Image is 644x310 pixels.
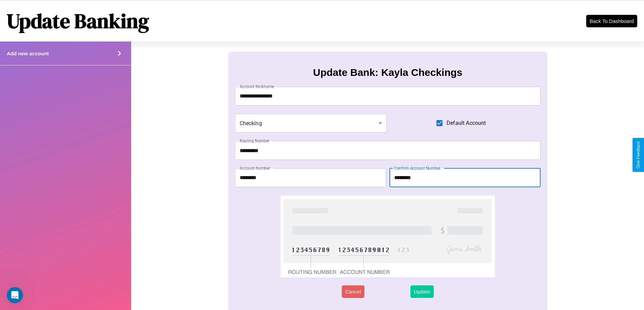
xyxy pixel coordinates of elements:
button: Back To Dashboard [586,15,637,27]
h4: Add new account [7,51,49,56]
span: Default Account [447,119,486,127]
img: check [281,196,495,277]
label: Routing Number [240,138,269,144]
label: Account Number [240,165,270,171]
div: Give Feedback [636,141,641,169]
label: Confirm Account Number [394,165,440,171]
button: Cancel [342,285,364,298]
h1: Update Banking [7,7,149,35]
iframe: Intercom live chat [7,287,23,303]
h3: Update Bank: Kayla Checkings [313,67,462,78]
button: Update [410,285,433,298]
div: Checking [235,114,387,133]
label: Account Nickname [240,84,274,89]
